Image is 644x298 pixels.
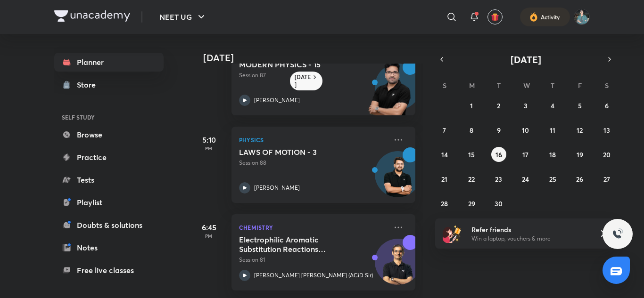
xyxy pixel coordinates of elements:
[464,122,479,137] button: September 8, 2025
[522,126,529,135] abbr: September 10, 2025
[495,175,502,184] abbr: September 23, 2025
[491,122,506,137] button: September 9, 2025
[190,134,228,145] h5: 5:10
[495,150,502,159] abbr: September 16, 2025
[572,122,587,137] button: September 12, 2025
[491,147,506,162] button: September 16, 2025
[572,98,587,113] button: September 5, 2025
[375,156,421,201] img: Avatar
[576,175,583,184] abbr: September 26, 2025
[545,98,560,113] button: September 4, 2025
[239,60,356,69] h5: MODERN PHYSICS - 15
[54,193,164,212] a: Playlist
[190,233,228,239] p: PM
[572,147,587,162] button: September 19, 2025
[549,175,556,184] abbr: September 25, 2025
[470,101,473,110] abbr: September 1, 2025
[54,75,164,94] a: Store
[443,224,462,243] img: referral
[578,101,582,110] abbr: September 5, 2025
[522,175,529,184] abbr: September 24, 2025
[437,171,452,186] button: September 21, 2025
[437,122,452,137] button: September 7, 2025
[443,126,446,135] abbr: September 7, 2025
[469,81,475,90] abbr: Monday
[239,147,356,157] h5: LAWS OF MOTION - 3
[295,73,311,89] h6: [DATE]
[54,53,164,72] a: Planner
[363,60,415,125] img: unacademy
[605,101,609,110] abbr: September 6, 2025
[437,147,452,162] button: September 14, 2025
[254,96,300,105] p: [PERSON_NAME]
[603,150,611,159] abbr: September 20, 2025
[441,175,447,184] abbr: September 21, 2025
[578,81,582,90] abbr: Friday
[491,98,506,113] button: September 2, 2025
[487,9,503,24] button: avatar
[491,196,506,211] button: September 30, 2025
[239,222,387,233] p: Chemistry
[464,147,479,162] button: September 15, 2025
[603,175,610,184] abbr: September 27, 2025
[441,150,448,159] abbr: September 14, 2025
[545,147,560,162] button: September 18, 2025
[599,147,614,162] button: September 20, 2025
[443,81,446,90] abbr: Sunday
[54,148,164,167] a: Practice
[441,199,448,208] abbr: September 28, 2025
[239,159,387,167] p: Session 88
[495,199,503,208] abbr: September 30, 2025
[54,10,130,24] a: Company Logo
[545,122,560,137] button: September 11, 2025
[523,81,530,90] abbr: Wednesday
[529,11,538,23] img: activity
[605,81,609,90] abbr: Saturday
[54,109,164,125] h6: SELF STUDY
[54,261,164,280] a: Free live classes
[491,13,499,21] img: avatar
[464,196,479,211] button: September 29, 2025
[518,98,533,113] button: September 3, 2025
[550,126,555,135] abbr: September 11, 2025
[518,171,533,186] button: September 24, 2025
[375,244,421,289] img: Avatar
[572,171,587,186] button: September 26, 2025
[464,171,479,186] button: September 22, 2025
[497,101,500,110] abbr: September 2, 2025
[54,10,130,22] img: Company Logo
[464,98,479,113] button: September 1, 2025
[468,150,475,159] abbr: September 15, 2025
[190,145,228,151] p: PM
[491,171,506,186] button: September 23, 2025
[549,150,556,159] abbr: September 18, 2025
[54,125,164,144] a: Browse
[470,126,473,135] abbr: September 8, 2025
[524,101,528,110] abbr: September 3, 2025
[518,147,533,162] button: September 17, 2025
[574,9,590,25] img: Nitin Ahirwar
[599,98,614,113] button: September 6, 2025
[254,271,373,280] p: [PERSON_NAME] [PERSON_NAME] (ACiD Sir)
[254,184,300,192] p: [PERSON_NAME]
[545,171,560,186] button: September 25, 2025
[77,79,101,90] div: Store
[239,134,387,145] p: Physics
[603,126,610,135] abbr: September 13, 2025
[612,228,623,240] img: ttu
[522,150,528,159] abbr: September 17, 2025
[497,126,501,135] abbr: September 9, 2025
[599,122,614,137] button: September 13, 2025
[203,52,425,64] h4: [DATE]
[497,81,501,90] abbr: Tuesday
[54,238,164,257] a: Notes
[239,256,387,264] p: Session 81
[448,53,603,66] button: [DATE]
[54,216,164,234] a: Doubts & solutions
[239,71,387,80] p: Session 87
[599,171,614,186] button: September 27, 2025
[239,235,356,254] h5: Electrophilic Aromatic Substitution Reactions (Benzene & It’s Derivatives) - 21
[577,150,583,159] abbr: September 19, 2025
[518,122,533,137] button: September 10, 2025
[551,101,554,110] abbr: September 4, 2025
